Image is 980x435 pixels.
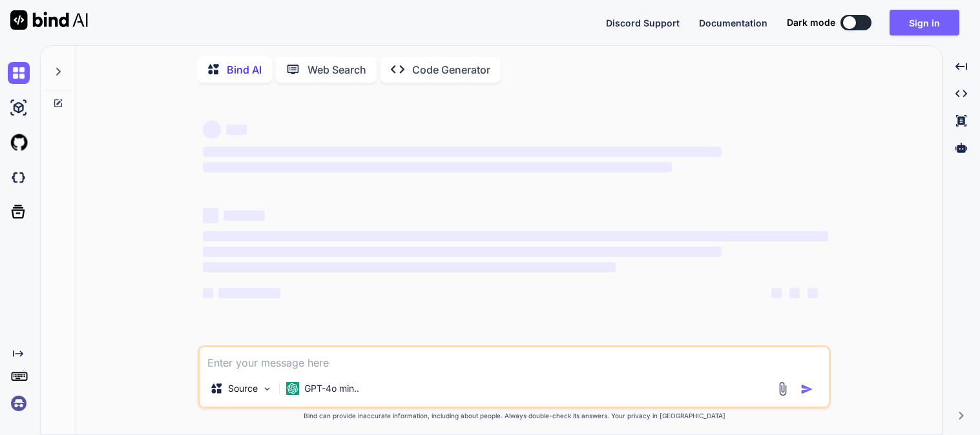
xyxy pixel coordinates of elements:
span: ‌ [808,288,818,298]
img: darkCloudIdeIcon [8,167,30,188]
p: Code Generator [412,62,490,77]
img: signin [8,392,30,414]
p: Web Search [308,62,366,77]
span: ‌ [203,262,616,272]
button: Sign in [890,10,959,35]
span: ‌ [771,288,782,298]
button: Documentation [699,16,767,30]
span: ‌ [224,210,265,221]
p: Source [228,382,258,395]
img: ai-studio [8,97,30,119]
span: ‌ [203,162,672,172]
p: GPT-4o min.. [304,382,359,395]
span: ‌ [203,231,828,241]
span: Documentation [699,17,767,28]
span: Dark mode [787,16,835,29]
span: ‌ [789,288,800,298]
img: icon [800,383,813,396]
img: Pick Models [262,383,273,394]
p: Bind can provide inaccurate information, including about people. Always double-check its answers.... [198,411,831,421]
span: ‌ [203,208,218,223]
span: ‌ [218,288,280,298]
span: ‌ [226,125,247,135]
span: Discord Support [606,17,680,28]
p: Bind AI [227,62,262,77]
span: ‌ [203,247,722,257]
span: ‌ [203,147,722,157]
img: attachment [775,381,790,396]
span: ‌ [203,121,221,139]
img: Bind AI [10,10,88,30]
img: GPT-4o mini [286,382,299,395]
span: ‌ [203,288,213,298]
button: Discord Support [606,16,680,30]
img: chat [8,62,30,84]
img: githubLight [8,132,30,154]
